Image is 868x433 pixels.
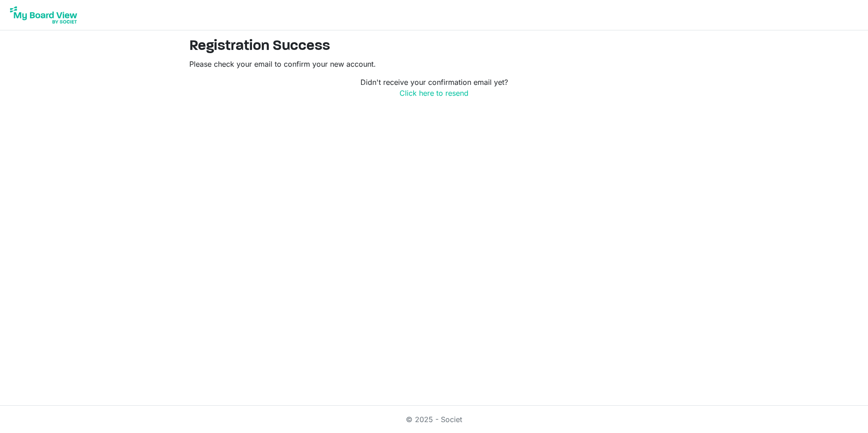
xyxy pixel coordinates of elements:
[189,77,679,98] p: Didn't receive your confirmation email yet?
[406,415,462,424] a: © 2025 - Societ
[7,4,80,26] img: My Board View Logo
[189,38,679,55] h2: Registration Success
[189,59,679,69] p: Please check your email to confirm your new account.
[399,89,469,98] a: Click here to resend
